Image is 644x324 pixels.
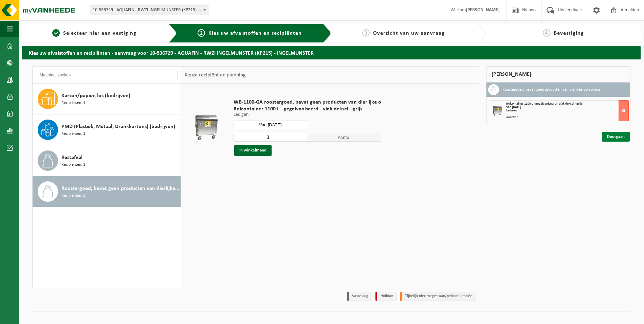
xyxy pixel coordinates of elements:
li: Tijdelijk niet toegestaan/période limitée [400,292,476,301]
button: Roostergoed, bevat geen producten van dierlijke oorsprong Recipiënten: 1 [33,176,181,207]
a: Doorgaan [602,132,630,142]
li: Holiday [375,292,397,301]
div: Ledigen [506,109,629,112]
span: WB-1100-GA roostergoed, bevat geen producten van dierlijke o [234,99,381,106]
span: Rolcontainer 1100 L - gegalvaniseerd - vlak deksel - grijs [506,102,583,106]
h2: Kies uw afvalstoffen en recipiënten - aanvraag voor 10-536729 - AQUAFIN - RWZI INGELMUNSTER (KP21... [22,46,641,59]
p: Ledigen [234,112,381,117]
span: PMD (Plastiek, Metaal, Drankkartons) (bedrijven) [61,123,175,131]
span: Recipiënten: 1 [61,193,85,199]
span: Bevestiging [554,31,584,36]
span: Restafval [61,154,82,162]
div: Keuze recipiënt en planning [181,67,249,84]
span: Overzicht van uw aanvraag [373,31,445,36]
li: Vaste dag [347,292,372,301]
div: [PERSON_NAME] [486,66,631,83]
h3: Roostergoed, bevat geen producten van dierlijke oorsprong [502,84,600,95]
span: 10-536729 - AQUAFIN - RWZI INGELMUNSTER (KP215) - INGELMUNSTER [90,5,208,15]
span: 10-536729 - AQUAFIN - RWZI INGELMUNSTER (KP215) - INGELMUNSTER [90,5,208,15]
div: Aantal: 3 [506,116,629,119]
span: Kies uw afvalstoffen en recipiënten [208,31,302,36]
button: In winkelmand [234,145,272,156]
input: Selecteer datum [234,121,308,129]
input: Materiaal zoeken [36,70,178,80]
strong: [PERSON_NAME] [466,7,500,13]
span: Selecteer hier een vestiging [63,31,136,36]
a: 1Selecteer hier een vestiging [25,29,163,37]
span: 4 [543,29,550,37]
span: 2 [198,29,205,37]
strong: Van [DATE] [506,105,521,109]
span: Recipiënten: 1 [61,162,85,168]
span: Aantal [307,133,381,142]
button: Restafval Recipiënten: 1 [33,145,181,176]
span: 1 [52,29,60,37]
span: Roostergoed, bevat geen producten van dierlijke oorsprong [61,184,179,193]
span: Recipiënten: 1 [61,100,85,106]
span: Recipiënten: 1 [61,131,85,137]
span: 3 [362,29,370,37]
span: Rolcontainer 1100 L - gegalvaniseerd - vlak deksel - grijs [234,106,381,112]
button: PMD (Plastiek, Metaal, Drankkartons) (bedrijven) Recipiënten: 1 [33,114,181,145]
button: Karton/papier, los (bedrijven) Recipiënten: 1 [33,84,181,114]
span: Karton/papier, los (bedrijven) [61,92,130,100]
